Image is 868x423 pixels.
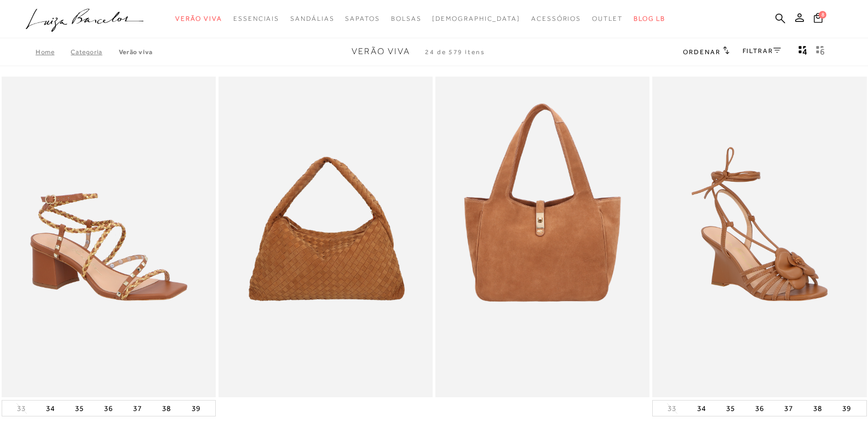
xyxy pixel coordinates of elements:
a: BLOG LB [634,9,665,29]
button: 35 [72,401,87,416]
button: 36 [752,401,767,416]
a: Verão Viva [119,48,153,56]
button: gridText6Desc [813,45,828,59]
span: Acessórios [531,15,581,22]
img: BOLSA HOBO EM CAMURÇA TRESSÊ CARAMELO GRANDE [220,78,432,396]
button: 33 [14,403,29,414]
a: FILTRAR [743,47,781,55]
a: categoryNavScreenReaderText [175,9,222,29]
span: BLOG LB [634,15,665,22]
span: Verão Viva [175,15,222,22]
a: SANDÁLIA EM COURO CARAMELO COM SALTO MÉDIO E TIRAS TRANÇADAS TRICOLOR SANDÁLIA EM COURO CARAMELO ... [3,78,215,396]
a: noSubCategoriesText [432,9,520,29]
a: SANDÁLIA ANABELA EM COURO CARAMELO AMARRAÇÃO E APLICAÇÃO FLORAL SANDÁLIA ANABELA EM COURO CARAMEL... [653,78,865,396]
button: 33 [664,403,680,414]
a: categoryNavScreenReaderText [290,9,334,29]
a: categoryNavScreenReaderText [531,9,581,29]
button: 38 [810,401,825,416]
img: SANDÁLIA EM COURO CARAMELO COM SALTO MÉDIO E TIRAS TRANÇADAS TRICOLOR [3,78,215,396]
span: Sapatos [345,15,380,22]
button: 34 [694,401,709,416]
button: 35 [723,401,738,416]
span: Bolsas [391,15,422,22]
a: Categoria [71,48,118,56]
span: Verão Viva [352,47,410,56]
span: Essenciais [233,15,279,22]
a: categoryNavScreenReaderText [391,9,422,29]
button: 38 [159,401,174,416]
button: 37 [781,401,796,416]
button: Mostrar 4 produtos por linha [795,45,810,59]
button: 39 [188,401,204,416]
span: Outlet [592,15,623,22]
button: 8 [810,12,826,27]
button: 36 [101,401,116,416]
button: 37 [130,401,145,416]
span: 24 de 579 itens [425,48,485,56]
img: SANDÁLIA ANABELA EM COURO CARAMELO AMARRAÇÃO E APLICAÇÃO FLORAL [653,78,865,396]
button: 34 [43,401,58,416]
img: BOLSA MÉDIA EM CAMURÇA CARAMELO COM FECHO DOURADO [436,78,648,396]
span: Ordenar [683,48,720,56]
a: categoryNavScreenReaderText [345,9,380,29]
span: Sandálias [290,15,334,22]
a: Home [36,48,71,56]
a: BOLSA HOBO EM CAMURÇA TRESSÊ CARAMELO GRANDE BOLSA HOBO EM CAMURÇA TRESSÊ CARAMELO GRANDE [220,78,432,396]
a: categoryNavScreenReaderText [592,9,623,29]
button: 39 [839,401,854,416]
a: BOLSA MÉDIA EM CAMURÇA CARAMELO COM FECHO DOURADO BOLSA MÉDIA EM CAMURÇA CARAMELO COM FECHO DOURADO [436,78,648,396]
a: categoryNavScreenReaderText [233,9,279,29]
span: 8 [819,11,826,19]
span: [DEMOGRAPHIC_DATA] [432,15,520,22]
